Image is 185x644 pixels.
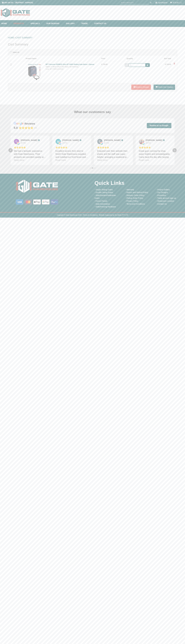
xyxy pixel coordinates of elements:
img: Eli K [97,139,102,144]
img: Jedd [139,139,144,144]
div: Previous [8,148,13,152]
a: - Gate/Fencing Hardware [95,206,116,208]
a: - Our Designs [156,191,168,193]
span: [PERSON_NAME] [104,139,121,141]
a: Our Designs [45,20,65,27]
a: Contact Us [93,20,106,27]
a: - Fence Penels [95,200,107,202]
input: SEARCH PRODUCTS [120,1,149,4]
button: Review us on Google [147,123,171,128]
b: Price [101,58,105,59]
span: [PERSON_NAME] [21,139,37,141]
div: Rating: 5.0 out of 5 [139,146,171,149]
a: Home [1,20,12,27]
a: BFT Genuine DEIMOS Ultra BT A600 Sliding Gate Motor / Opener [46,63,94,65]
span: [PERSON_NAME] [146,139,162,141]
a: - Contact Us [156,203,167,205]
div: Read more [56,159,66,162]
a: - Single Sliding Gates [95,189,113,191]
a: Website Supported by Do Webs PTY LTD [99,214,128,216]
div: Option 3: Motor ONLY (NO Rack, NO Remote) [46,66,95,68]
a: Products [12,20,29,27]
a: Gallery [65,20,80,27]
a: Check Out Chosen [154,85,175,90]
div: [DATE] [21,142,26,144]
img: Gate Warehouse [15,178,59,195]
img: chen buqi [14,139,19,144]
a: $719.00 ( 1 ) [173,2,182,4]
div: > [8,34,177,42]
div: Cart Summary [8,42,177,49]
div: reviews [24,122,35,125]
div: Read more [139,159,149,162]
div: Verified Customer [163,139,165,141]
a: View on Google [56,139,61,144]
a: - Pickup Order Policy [125,197,143,199]
div: Read more [97,159,108,162]
a: Remove Chosen [131,85,151,90]
div: Carousel [11,136,175,165]
div: [DATE] [146,142,151,144]
a: - Gate Automation [95,203,110,205]
a: Specials [29,20,45,27]
span: Review us on Google [150,124,168,127]
a: Review by Meng Feng [62,139,82,141]
a: Trade [80,20,93,27]
img: bft-genuine-deimos-ultra-bt-a600-sliding-gate-motor--opener-2023111715521-rre_thumb_small.jpg [26,63,44,81]
a: Review by Eli K [104,139,123,141]
b: Sub Total [164,58,171,59]
a: - Warranty [125,189,134,191]
div: Verified Customer [121,139,123,141]
a: - Delivery Order Policy [125,194,144,196]
a: View on Google [139,139,144,144]
label: Select All [10,51,19,54]
div: Read more [14,159,24,162]
span: (25) [34,127,37,129]
a: Cart Summary [15,37,33,39]
a: - Promotion [156,194,166,196]
b: Quantity [127,58,133,59]
div: [DATE] [62,142,67,144]
a: HOME [8,37,14,39]
div: Code: BFT-P925223-00002 [46,68,95,70]
a: Terms & Conditions [83,214,97,216]
img: Meng Feng [56,139,61,144]
b: $ 719.00 [101,63,108,65]
div: Rating: 5.0 out of 5 [97,146,130,149]
input: Select All [10,51,12,53]
span: [PERSON_NAME] [62,139,79,141]
div: What our customers say [11,110,175,114]
b: $ 719.00 [165,63,171,65]
img: payment options [15,199,59,205]
div: [DATE] [104,142,109,144]
div: Verified Customer [80,139,81,141]
a: - Showroom Location [156,200,174,202]
div: Rating: 5.0 out of 5 [56,146,88,149]
div: Excellent service from start to finish! Gate Warehouse supplied and installed our front fence and... [56,149,88,159]
div: Enquired over their website then phone and the staff was super helpful, arranging a weekend pick ... [97,149,130,159]
div: 5.0 [14,126,18,130]
a: Review by chen buqi [21,139,40,141]
div: Verified Customer [38,139,40,141]
a: Review by Jedd [146,139,165,141]
div: Next [172,148,177,152]
div: Great guys running the shop, super helpful and knowledgeable. Came back the day after buying the ... [139,149,171,159]
span: [ ] [82,214,98,216]
a: - Project Gallery [156,189,170,191]
a: - Terms and Conditions [125,203,145,205]
a: - Trade account sign up [156,197,176,199]
a: - Privacy Policy [125,200,138,202]
a: View on Google [97,139,102,144]
a: Login/Register [157,2,168,4]
div: Rating: 5.0 out of 5 [14,146,46,149]
a: - Double Swing Gates [95,191,113,193]
a: - Side/Garden/Pedestrian Gates [95,194,116,199]
span: 1300 100 310 | [STREET_ADDRESS] [2,2,33,4]
a: - Return and Refund Policy [125,191,148,193]
a: View on Google [14,139,19,144]
div: We had a fantastic experience with Gate Warehouse. Their products are excellent quality at very r... [14,149,46,159]
b: Product Name [26,58,36,59]
div: Quick Links [95,178,183,188]
div: Rating: 5.0 out of 5 [14,126,33,130]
